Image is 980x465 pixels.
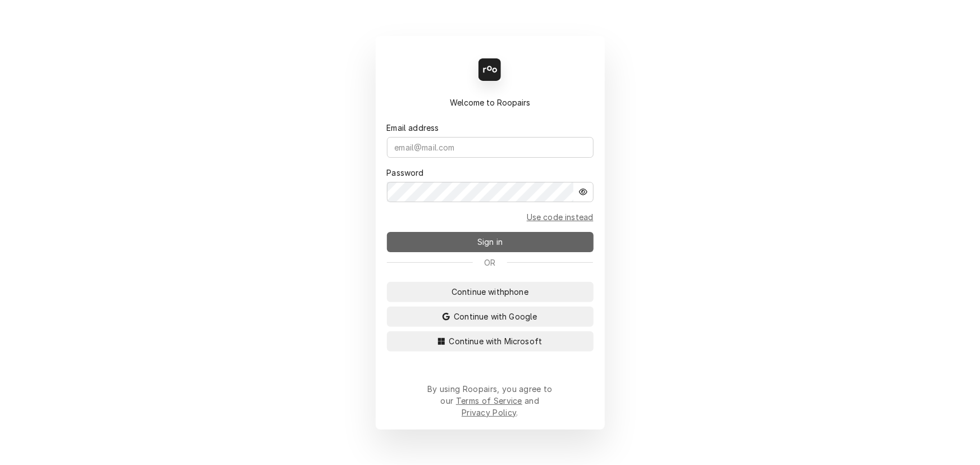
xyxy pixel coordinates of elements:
input: email@mail.com [387,137,594,158]
span: Sign in [475,236,505,248]
div: By using Roopairs, you agree to our and . [427,383,553,418]
label: Password [387,167,424,179]
button: Continue with Microsoft [387,331,594,352]
span: Continue with Microsoft [447,335,545,347]
button: Continue withphone [387,282,594,302]
div: Or [387,257,594,268]
span: Continue with Google [452,311,539,322]
button: Sign in [387,232,594,252]
button: Continue with Google [387,307,594,327]
a: Privacy Policy [462,408,516,417]
div: Welcome to Roopairs [387,97,594,108]
span: Continue with phone [449,286,531,298]
label: Email address [387,122,439,134]
a: Terms of Service [456,396,522,405]
a: Go to Email and code form [527,211,594,223]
